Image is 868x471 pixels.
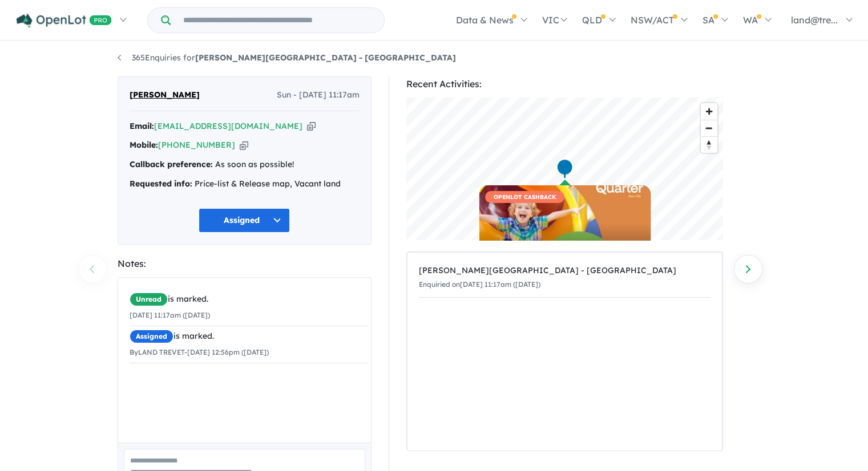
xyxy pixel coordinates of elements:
[406,76,723,92] div: Recent Activities:
[17,14,112,28] img: Openlot PRO Logo White
[419,264,710,278] div: [PERSON_NAME][GEOGRAPHIC_DATA] - [GEOGRAPHIC_DATA]
[195,52,456,63] strong: [PERSON_NAME][GEOGRAPHIC_DATA] - [GEOGRAPHIC_DATA]
[118,256,372,271] div: Notes:
[154,121,302,131] a: [EMAIL_ADDRESS][DOMAIN_NAME]
[130,348,269,356] small: By LAND TREVET - [DATE] 12:56pm ([DATE])
[130,121,154,131] strong: Email:
[130,177,360,191] div: Price-list & Release map, Vacant land
[406,98,723,240] canvas: Map
[701,103,717,120] button: Zoom in
[556,159,573,180] div: Map marker
[130,159,213,169] strong: Callback preference:
[701,120,717,136] button: Zoom out
[701,120,717,136] span: Zoom out
[130,330,173,343] span: Assigned
[130,140,158,150] strong: Mobile:
[199,208,290,233] button: Assigned
[791,14,838,26] span: land@tre...
[130,88,200,102] span: [PERSON_NAME]
[701,137,717,153] span: Reset bearing to north
[130,293,168,306] span: Unread
[479,185,651,271] a: OPENLOT CASHBACK
[485,191,564,203] span: OPENLOT CASHBACK
[130,178,192,189] strong: Requested info:
[130,330,368,343] div: is marked.
[130,293,368,306] div: is marked.
[240,139,248,151] button: Copy
[307,120,316,132] button: Copy
[173,8,382,33] input: Try estate name, suburb, builder or developer
[419,280,540,289] small: Enquiried on [DATE] 11:17am ([DATE])
[130,158,360,172] div: As soon as possible!
[130,311,210,319] small: [DATE] 11:17am ([DATE])
[277,88,360,102] span: Sun - [DATE] 11:17am
[701,136,717,153] button: Reset bearing to north
[419,258,710,298] a: [PERSON_NAME][GEOGRAPHIC_DATA] - [GEOGRAPHIC_DATA]Enquiried on[DATE] 11:17am ([DATE])
[158,140,235,150] a: [PHONE_NUMBER]
[118,52,456,63] a: 365Enquiries for[PERSON_NAME][GEOGRAPHIC_DATA] - [GEOGRAPHIC_DATA]
[118,51,751,65] nav: breadcrumb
